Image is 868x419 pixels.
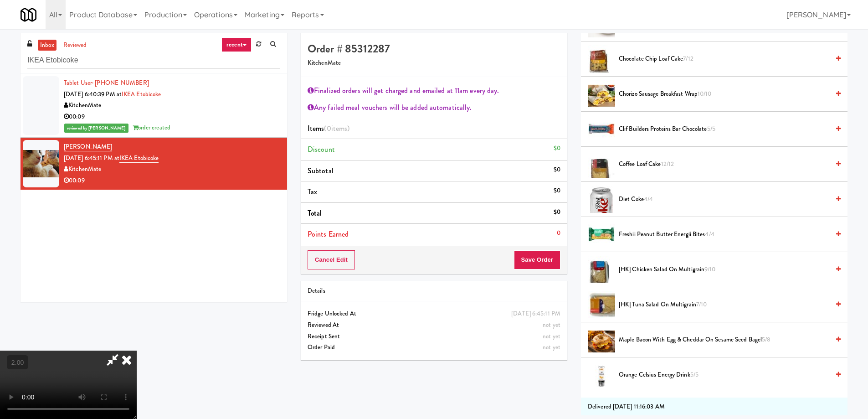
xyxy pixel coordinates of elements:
span: [HK] Tuna Salad on Multigrain [619,299,829,310]
div: [DATE] 6:45:11 PM [511,308,560,320]
div: Freshii Peanut Butter Energii Bites4/4 [615,229,841,240]
a: IKEA Etobicoke [119,154,159,163]
div: Chorizo Sausage Breakfast Wrap10/10 [615,88,841,100]
div: Receipt Sent [308,331,560,342]
h5: KitchenMate [308,60,560,67]
span: 5/5 [690,370,699,379]
div: Chocolate Chip Loaf Cake7/12 [615,53,841,65]
a: reviewed [61,40,89,51]
span: Clif Builders proteins Bar Chocolate [619,124,829,135]
span: not yet [543,343,560,352]
span: Items [308,123,349,134]
span: not yet [543,321,560,329]
button: Save Order [514,250,560,269]
img: Micromart [21,7,36,23]
div: Diet Coke4/4 [615,194,841,205]
a: inbox [38,40,56,51]
div: KitchenMate [64,100,280,111]
span: 7/12 [683,54,693,63]
span: Subtotal [308,166,334,176]
span: Points Earned [308,229,349,239]
span: Chorizo Sausage Breakfast Wrap [619,88,829,100]
div: Finalized orders will get charged and emailed at 11am every day. [308,84,560,98]
div: Reviewed At [308,320,560,331]
div: $0 [554,143,560,154]
div: $0 [554,185,560,197]
div: Maple Bacon with Egg & Cheddar on Sesame Seed Bagel5/8 [615,334,841,346]
span: Maple Bacon with Egg & Cheddar on Sesame Seed Bagel [619,334,829,346]
div: 00:09 [64,175,280,186]
span: Discount [308,144,335,155]
span: 4/4 [644,195,653,203]
div: Fridge Unlocked At [308,308,560,320]
span: Tax [308,186,317,197]
div: [HK] Tuna Salad on Multigrain7/10 [615,299,841,310]
span: reviewed by [PERSON_NAME] [64,124,128,133]
div: Order Paid [308,342,560,353]
span: 5/8 [762,335,770,344]
span: 10/10 [698,89,712,98]
a: recent [221,37,252,52]
div: Orange Celsius Energy Drink5/5 [615,369,841,381]
span: [DATE] 6:40:39 PM at [64,90,122,98]
span: Coffee Loaf Cake [619,159,829,170]
h4: Order # 85312287 [308,43,560,55]
span: 5/5 [707,124,715,133]
ng-pluralize: items [331,123,348,134]
span: [DATE] 6:45:11 PM at [64,154,119,162]
div: Coffee Loaf Cake12/12 [615,159,841,170]
input: Search vision orders [27,52,280,69]
div: Any failed meal vouchers will be added automatically. [308,101,560,114]
span: 4/4 [705,230,714,238]
span: Diet Coke [619,194,829,205]
div: $0 [554,207,560,218]
li: Delivered [DATE] 11:16:03 AM [581,398,847,417]
li: Tablet User· [PHONE_NUMBER][DATE] 6:40:39 PM atIKEA EtobicokeKitchenMate00:09reviewed by [PERSON_... [21,74,287,138]
a: [PERSON_NAME] [64,142,112,151]
div: 0 [557,228,560,239]
a: IKEA Etobicoke [122,90,161,98]
div: [HK] Chicken Salad on Multigrain9/10 [615,264,841,275]
a: Tablet User· [PHONE_NUMBER] [64,78,149,87]
li: [PERSON_NAME][DATE] 6:45:11 PM atIKEA EtobicokeKitchenMate00:09 [21,138,287,190]
span: 12/12 [661,160,674,168]
div: 00:09 [64,111,280,123]
div: Clif Builders proteins Bar Chocolate5/5 [615,124,841,135]
span: order created [133,123,170,132]
div: KitchenMate [64,164,280,175]
span: · [PHONE_NUMBER] [92,78,149,87]
span: 9/10 [704,265,715,274]
span: [HK] Chicken Salad on Multigrain [619,264,829,275]
div: $0 [554,164,560,176]
span: Total [308,208,322,218]
span: Freshii Peanut Butter Energii Bites [619,229,829,240]
button: Cancel Edit [308,250,355,269]
span: Chocolate Chip Loaf Cake [619,53,829,65]
span: (0 ) [324,123,349,134]
span: not yet [543,332,560,341]
span: 7/10 [696,300,707,309]
span: Orange Celsius Energy Drink [619,369,829,381]
div: Details [308,285,560,297]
